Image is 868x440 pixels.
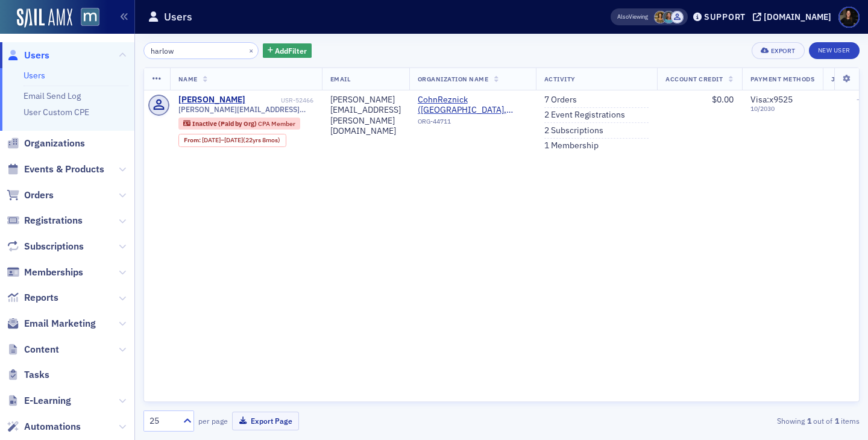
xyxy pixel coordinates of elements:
a: User Custom CPE [24,107,89,118]
span: Job Type [831,75,863,83]
button: [DOMAIN_NAME] [753,13,835,21]
span: [DATE] [202,136,221,144]
span: — [857,94,863,105]
span: Profile [838,7,860,28]
div: From: 2002-12-11 00:00:00 [178,134,286,147]
a: CohnReznick ([GEOGRAPHIC_DATA], [GEOGRAPHIC_DATA]) [418,95,527,116]
div: [PERSON_NAME][EMAIL_ADDRESS][PERSON_NAME][DOMAIN_NAME] [330,95,401,137]
span: Organization Name [418,75,489,83]
button: AddFilter [263,43,312,58]
span: Inactive (Paid by Org) [192,119,258,128]
a: E-Learning [7,394,71,407]
span: Email Marketing [24,317,96,330]
a: 7 Orders [544,95,577,105]
div: Also [617,13,629,20]
a: Users [7,49,49,62]
div: Export [771,48,796,54]
span: [PERSON_NAME][EMAIL_ADDRESS][PERSON_NAME][DOMAIN_NAME] [178,105,313,114]
input: Search… [143,42,259,59]
div: – (22yrs 8mos) [202,136,280,144]
span: Viewing [617,13,648,21]
img: SailAMX [17,8,72,28]
span: Orders [24,189,54,202]
strong: 1 [832,415,841,426]
span: E-Learning [24,394,71,407]
span: Justin Chase [671,11,684,24]
div: Showing out of items [629,415,860,426]
span: Add Filter [275,45,307,56]
a: Email Send Log [24,90,81,101]
div: Inactive (Paid by Org): Inactive (Paid by Org): CPA Member [178,118,301,130]
a: Subscriptions [7,240,84,253]
a: Memberships [7,266,83,279]
span: [DATE] [224,136,243,144]
div: ORG-44711 [418,118,527,130]
button: Export Page [232,412,299,430]
a: Reports [7,291,58,304]
span: CPA Member [258,119,295,128]
h1: Users [164,10,192,24]
img: SailAMX [81,8,99,27]
div: USR-52466 [247,96,313,104]
a: 2 Event Registrations [544,110,625,121]
span: Payment Methods [750,75,815,83]
span: Email [330,75,351,83]
a: Orders [7,189,54,202]
a: Registrations [7,214,83,227]
span: Reports [24,291,58,304]
span: Tasks [24,368,49,382]
button: Export [752,42,804,59]
span: Laura Swann [654,11,667,24]
a: Tasks [7,368,49,382]
span: Memberships [24,266,83,279]
a: View Homepage [72,8,99,28]
a: 2 Subscriptions [544,125,603,136]
a: Email Marketing [7,317,96,330]
span: 10 / 2030 [750,105,815,113]
strong: 1 [805,415,813,426]
span: Automations [24,420,81,433]
span: Subscriptions [24,240,84,253]
div: 25 [149,415,176,427]
a: Automations [7,420,81,433]
a: Content [7,343,59,356]
span: Margaret DeRoose [662,11,675,24]
a: 1 Membership [544,140,599,151]
a: New User [809,42,860,59]
span: Name [178,75,198,83]
span: Visa : x9525 [750,94,793,105]
a: [PERSON_NAME] [178,95,245,105]
a: Events & Products [7,163,104,176]
div: [DOMAIN_NAME] [764,11,831,22]
span: Users [24,49,49,62]
div: Support [704,11,746,22]
span: CohnReznick (Bethesda, MD) [418,95,527,116]
span: Account Credit [665,75,723,83]
a: Users [24,70,45,81]
label: per page [198,415,228,426]
span: From : [184,136,202,144]
button: × [246,45,257,55]
span: Content [24,343,59,356]
a: Inactive (Paid by Org) CPA Member [183,119,295,127]
span: Activity [544,75,576,83]
span: Events & Products [24,163,104,176]
a: Organizations [7,137,85,150]
span: Organizations [24,137,85,150]
span: $0.00 [712,94,734,105]
span: Registrations [24,214,83,227]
